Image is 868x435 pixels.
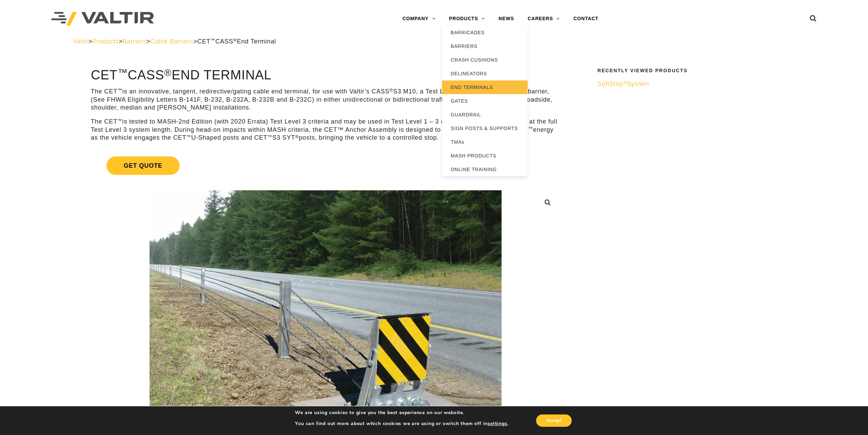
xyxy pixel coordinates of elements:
a: ONLINE TRAINING [442,163,528,176]
a: DELINEATORS [442,67,528,80]
a: SIGN POSTS & SUPPORTS [442,121,528,135]
sup: ™ [210,38,215,43]
sup: ® [389,88,393,93]
a: COMPANY [396,12,442,26]
sup: ™ [117,118,122,123]
a: TMAs [442,135,528,149]
a: END TERMINALS [442,80,528,94]
a: GUARDRAIL [442,108,528,121]
h2: Recently Viewed Products [597,68,790,73]
p: We are using cookies to give you the best experience on our website. [295,410,508,416]
a: Cable Barriers [150,38,193,45]
sup: ™ [186,134,191,139]
sup: ™ [268,134,272,139]
a: CAREERS [521,12,567,26]
a: GATES [442,94,528,108]
a: Get Quote [91,148,560,183]
sup: ® [623,80,627,85]
p: The CET is tested to MASH-2nd Edition (with 2020 Errata) Test Level 3 criteria and may be used in... [91,118,560,142]
a: MASH PRODUCTS [442,149,528,163]
a: BARRICADES [442,26,528,39]
a: PRODUCTS [442,12,492,26]
sup: ® [233,38,237,43]
a: Barriers [122,38,146,45]
button: Accept [536,414,572,427]
a: CONTACT [567,12,605,26]
a: NEWS [492,12,521,26]
p: The CET is an innovative, tangent, redirective/gating cable end terminal, for use with Valtir’s C... [91,88,560,112]
h1: CET CASS End Terminal [91,68,560,82]
a: BARRIERS [442,39,528,53]
button: settings [488,421,507,427]
span: SoftStop System [597,80,649,87]
sup: ® [164,67,172,78]
a: Valtir [73,38,88,45]
span: CET CASS End Terminal [197,38,276,45]
a: CRASH CUSHIONS [442,53,528,67]
sup: ® [295,134,299,139]
a: SoftStop®System [597,80,790,88]
img: Valtir [51,12,154,26]
span: Get Quote [106,156,179,175]
sup: ™ [528,126,533,131]
a: Products [92,38,119,45]
sup: ™ [117,88,122,93]
p: You can find out more about which cookies we are using or switch them off in . [295,421,508,427]
div: > > > > [73,38,795,46]
sup: ™ [118,67,128,78]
